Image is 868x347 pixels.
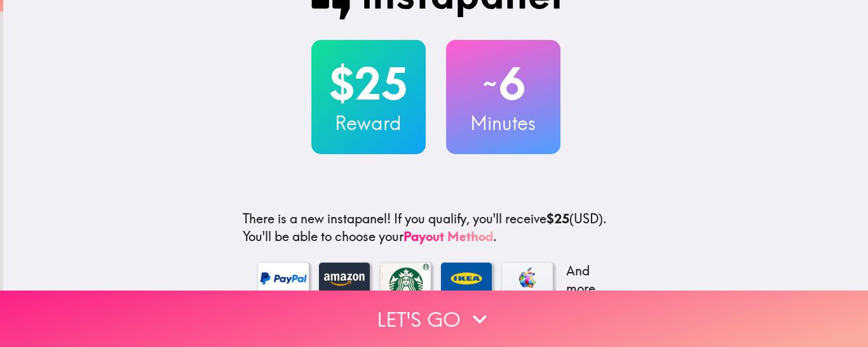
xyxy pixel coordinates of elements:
b: $25 [546,211,569,226]
span: ~ [481,65,499,103]
h3: Reward [311,110,426,136]
h3: Minutes [446,110,560,136]
a: Payout Method [403,228,493,244]
p: And more... [563,262,614,298]
span: There is a new instapanel! [243,211,391,226]
h2: $25 [311,58,426,110]
p: If you qualify, you'll receive (USD) . You'll be able to choose your . [243,210,629,246]
h2: 6 [446,58,560,110]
